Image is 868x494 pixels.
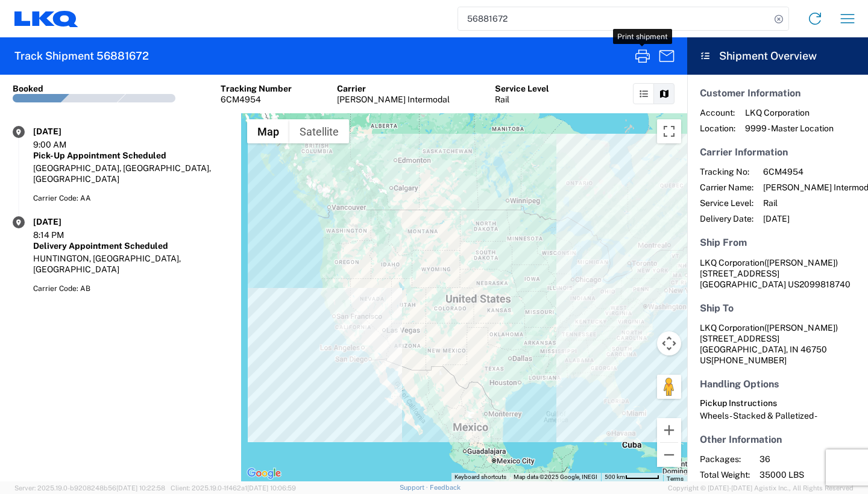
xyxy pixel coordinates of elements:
[700,302,855,314] h5: Ship To
[700,213,753,224] span: Delivery Date:
[657,119,681,143] button: Toggle fullscreen view
[289,119,349,143] button: Show satellite imagery
[657,375,681,399] button: Drag Pegman onto the map to open Street View
[33,193,228,204] div: Carrier Code: AA
[657,418,681,442] button: Zoom in
[700,410,855,421] div: Wheels - Stacked & Palletized -
[14,484,165,492] span: Server: 2025.19.0-b9208248b56
[454,473,506,481] button: Keyboard shortcuts
[33,230,93,240] div: 8:14 PM
[244,466,284,481] img: Google
[764,258,838,267] span: ([PERSON_NAME])
[700,166,753,177] span: Tracking No:
[711,355,787,365] span: [PHONE_NUMBER]
[221,83,292,94] div: Tracking Number
[700,323,838,343] span: LKQ Corporation [STREET_ADDRESS]
[687,37,868,75] header: Shipment Overview
[700,182,753,193] span: Carrier Name:
[700,258,764,267] span: LKQ Corporation
[33,139,93,150] div: 9:00 AM
[495,83,549,94] div: Service Level
[700,237,855,248] h5: Ship From
[601,473,663,481] button: Map Scale: 500 km per 53 pixels
[700,107,735,118] span: Account:
[458,7,770,30] input: Shipment, tracking or reference number
[657,443,681,467] button: Zoom out
[337,83,450,94] div: Carrier
[700,257,855,290] address: [GEOGRAPHIC_DATA] US
[33,150,228,161] div: Pick-Up Appointment Scheduled
[116,484,165,492] span: [DATE] 10:22:58
[657,331,681,355] button: Map camera controls
[700,123,735,134] span: Location:
[247,484,296,492] span: [DATE] 10:06:59
[700,469,750,480] span: Total Weight:
[668,483,854,493] span: Copyright © [DATE]-[DATE] Agistix Inc., All Rights Reserved
[33,126,93,137] div: [DATE]
[247,119,289,143] button: Show street map
[14,49,149,63] h2: Track Shipment 56881672
[33,240,228,251] div: Delivery Appointment Scheduled
[400,484,430,491] a: Support
[759,454,863,464] span: 36
[700,378,855,390] h5: Handling Options
[221,94,292,105] div: 6CM4954
[759,469,863,480] span: 35000 LBS
[33,163,228,184] div: [GEOGRAPHIC_DATA], [GEOGRAPHIC_DATA], [GEOGRAPHIC_DATA]
[745,107,834,118] span: LKQ Corporation
[700,398,855,408] h6: Pickup Instructions
[700,269,779,278] span: [STREET_ADDRESS]
[13,83,43,94] div: Booked
[745,123,834,134] span: 9999 - Master Location
[764,323,838,333] span: ([PERSON_NAME])
[244,466,284,481] a: Open this area in Google Maps (opens a new window)
[799,280,851,289] span: 2099818740
[33,253,228,275] div: HUNTINGTON, [GEOGRAPHIC_DATA], [GEOGRAPHIC_DATA]
[700,454,750,464] span: Packages:
[700,146,855,158] h5: Carrier Information
[700,87,855,99] h5: Customer Information
[700,322,855,366] address: [GEOGRAPHIC_DATA], IN 46750 US
[667,475,684,482] a: Terms
[171,484,296,492] span: Client: 2025.19.0-1f462a1
[33,283,228,294] div: Carrier Code: AB
[700,198,753,208] span: Service Level:
[605,474,625,480] span: 500 km
[337,94,450,105] div: [PERSON_NAME] Intermodal
[33,216,93,227] div: [DATE]
[430,484,461,491] a: Feedback
[495,94,549,105] div: Rail
[514,474,597,480] span: Map data ©2025 Google, INEGI
[700,434,855,445] h5: Other Information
